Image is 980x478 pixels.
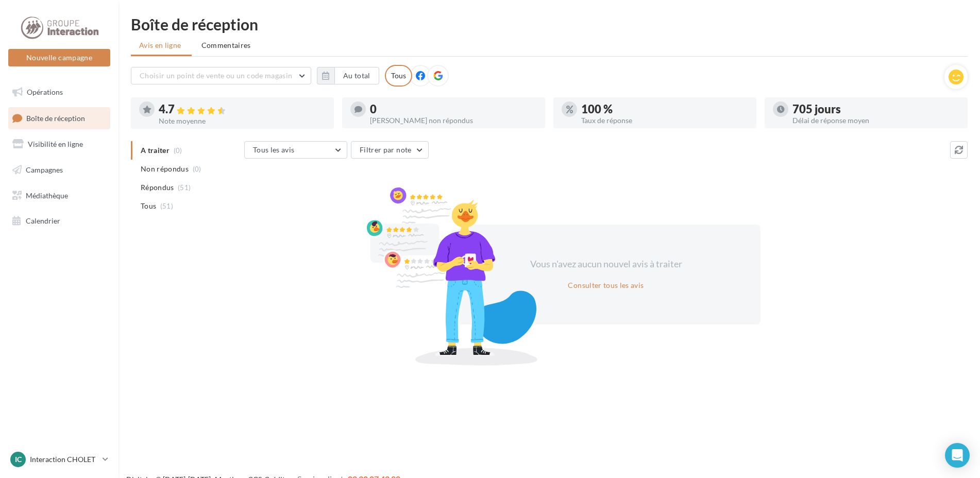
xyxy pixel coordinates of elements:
[140,71,292,80] span: Choisir un point de vente ou un code magasin
[160,202,173,210] span: (51)
[8,450,110,469] a: IC Interaction CHOLET
[351,141,429,159] button: Filtrer par note
[141,201,156,211] span: Tous
[6,81,112,103] a: Opérations
[370,104,537,115] div: 0
[193,165,201,173] span: (0)
[141,182,174,193] span: Répondus
[131,16,968,32] div: Boîte de réception
[27,88,63,96] span: Opérations
[26,216,60,225] span: Calendrier
[178,183,191,192] span: (51)
[28,140,83,148] span: Visibilité en ligne
[6,133,112,155] a: Visibilité en ligne
[564,279,648,292] button: Consulter tous les avis
[201,40,251,50] span: Commentaires
[253,145,295,154] span: Tous les avis
[30,454,98,465] p: Interaction CHOLET
[244,141,347,159] button: Tous les avis
[792,104,959,115] div: 705 jours
[131,67,311,84] button: Choisir un point de vente ou un code magasin
[581,117,748,124] div: Taux de réponse
[334,67,379,84] button: Au total
[6,107,112,129] a: Boîte de réception
[317,67,379,84] button: Au total
[15,454,22,465] span: IC
[945,443,970,468] div: Open Intercom Messenger
[26,191,68,199] span: Médiathèque
[517,258,695,271] div: Vous n'avez aucun nouvel avis à traiter
[26,165,63,174] span: Campagnes
[6,185,112,207] a: Médiathèque
[581,104,748,115] div: 100 %
[385,65,412,87] div: Tous
[159,117,326,125] div: Note moyenne
[6,210,112,232] a: Calendrier
[141,164,189,174] span: Non répondus
[792,117,959,124] div: Délai de réponse moyen
[8,49,110,66] button: Nouvelle campagne
[370,117,537,124] div: [PERSON_NAME] non répondus
[159,104,326,115] div: 4.7
[26,113,85,122] span: Boîte de réception
[6,159,112,181] a: Campagnes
